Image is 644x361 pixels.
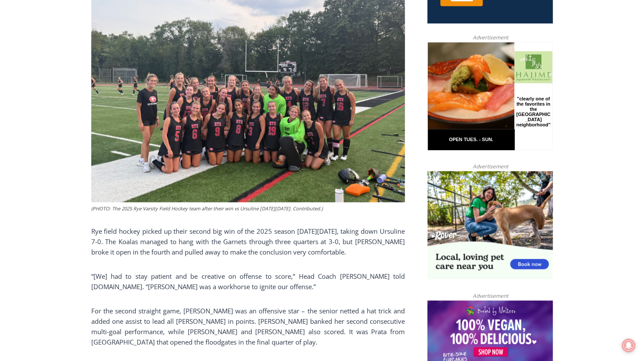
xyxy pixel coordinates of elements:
span: Advertisement [464,33,516,42]
p: For the second straight game, [PERSON_NAME] was an offensive star – the senior netted a hat trick... [91,306,405,347]
figcaption: (PHOTO: The 2025 Rye Varsity Field Hockey team after their win vs Ursuline [DATE][DATE]. Contribu... [91,205,405,213]
a: Intern @ [DOMAIN_NAME] [208,84,419,108]
div: "The first chef I interviewed talked about coming to [GEOGRAPHIC_DATA] from [GEOGRAPHIC_DATA] in ... [218,0,409,84]
span: Open Tues. - Sun. [PHONE_NUMBER] [3,89,85,122]
div: "clearly one of the favorites in the [GEOGRAPHIC_DATA] neighborhood" [89,54,123,103]
a: Open Tues. - Sun. [PHONE_NUMBER] [0,87,87,108]
p: “[We] had to stay patient and be creative on offense to score,” Head Coach [PERSON_NAME] told [DO... [91,271,405,292]
p: Rye field hockey picked up their second big win of the 2025 season [DATE][DATE], taking down Ursu... [91,226,405,257]
span: Advertisement [464,162,516,171]
span: Advertisement [464,292,516,300]
span: Intern @ [DOMAIN_NAME] [226,86,401,106]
